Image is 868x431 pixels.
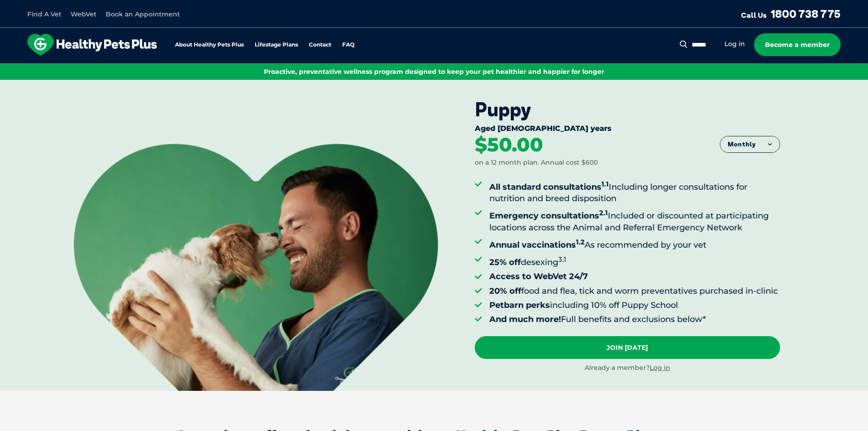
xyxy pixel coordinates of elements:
[27,34,157,56] img: hpp-logo
[475,124,780,135] div: Aged [DEMOGRAPHIC_DATA] years
[475,135,543,155] div: $50.00
[489,300,780,311] li: including 10% off Puppy School
[489,314,561,324] strong: And much more!
[741,10,767,20] span: Call Us
[27,10,62,18] a: Find A Vet
[489,286,780,297] li: food and flea, tick and worm preventatives purchased in-clinic
[309,42,331,48] a: Contact
[475,363,780,373] div: Already a member?
[489,254,780,268] li: desexing
[74,144,438,391] img: <br /> <b>Warning</b>: Undefined variable $title in <b>/var/www/html/current/codepool/wp-content/...
[489,300,550,310] strong: Petbarn perks
[255,42,298,48] a: Lifestage Plans
[475,158,598,167] div: on a 12 month plan. Annual cost $600
[475,98,780,121] div: Puppy
[489,236,780,251] li: As recommended by your vet
[489,257,521,267] strong: 25% off
[489,271,588,281] strong: Access to WebVet 24/7
[106,10,180,18] a: Book an Appointment
[741,7,841,21] a: Call Us1800 738 775
[720,136,780,153] button: Monthly
[264,68,604,76] span: Proactive, preventative wellness program designed to keep your pet healthier and happier for longer
[489,182,609,192] strong: All standard consultations
[489,207,780,233] li: Included or discounted at participating locations across the Animal and Referral Emergency Network
[576,238,585,246] sup: 1.2
[601,180,609,188] sup: 1.1
[475,336,780,359] a: Join [DATE]
[650,363,670,372] a: Log in
[71,10,97,18] a: WebVet
[678,40,689,49] button: Search
[489,211,608,221] strong: Emergency consultations
[724,40,745,48] a: Log in
[489,178,780,204] li: Including longer consultations for nutrition and breed disposition
[558,255,566,264] sup: 3.1
[754,33,841,56] a: Become a member
[489,240,585,250] strong: Annual vaccinations
[342,42,354,48] a: FAQ
[175,42,244,48] a: About Healthy Pets Plus
[489,314,780,325] li: Full benefits and exclusions below*
[489,286,521,296] strong: 20% off
[599,208,608,217] sup: 2.1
